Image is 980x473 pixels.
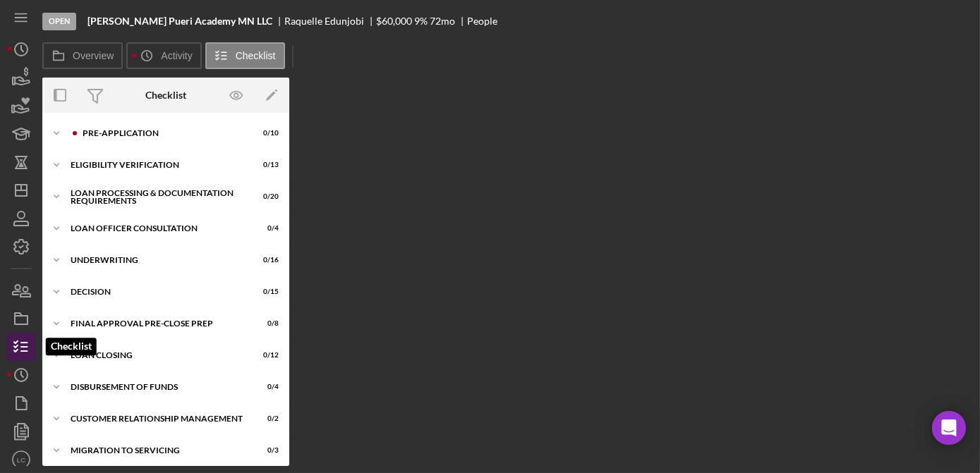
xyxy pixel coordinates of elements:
[161,50,192,61] label: Activity
[205,42,285,69] button: Checklist
[71,383,243,391] div: Disbursement of Funds
[253,256,279,264] div: 0 / 16
[414,16,428,27] div: 9 %
[71,288,243,296] div: Decision
[71,319,243,328] div: Final Approval Pre-Close Prep
[253,446,279,455] div: 0 / 3
[83,129,243,137] div: Pre-Application
[42,42,123,69] button: Overview
[126,42,201,69] button: Activity
[71,224,243,233] div: Loan Officer Consultation
[71,414,243,423] div: Customer Relationship Management
[236,50,276,61] label: Checklist
[87,16,272,27] b: [PERSON_NAME] Pueri Academy MN LLC
[42,13,76,30] div: Open
[253,288,279,296] div: 0 / 15
[253,351,279,360] div: 0 / 12
[430,16,455,27] div: 72 mo
[467,16,497,27] div: People
[145,90,186,101] div: Checklist
[253,414,279,423] div: 0 / 2
[253,192,279,201] div: 0 / 20
[71,161,243,169] div: Eligibility Verification
[253,224,279,233] div: 0 / 4
[71,351,243,360] div: Loan Closing
[253,129,279,137] div: 0 / 10
[253,383,279,391] div: 0 / 4
[253,161,279,169] div: 0 / 13
[71,446,243,455] div: Migration to Servicing
[73,50,114,61] label: Overview
[71,256,243,264] div: Underwriting
[71,189,243,205] div: Loan Processing & Documentation Requirements
[932,411,966,445] div: Open Intercom Messenger
[376,15,412,27] span: $60,000
[284,16,376,27] div: Raquelle Edunjobi
[253,319,279,328] div: 0 / 8
[17,456,25,464] text: LC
